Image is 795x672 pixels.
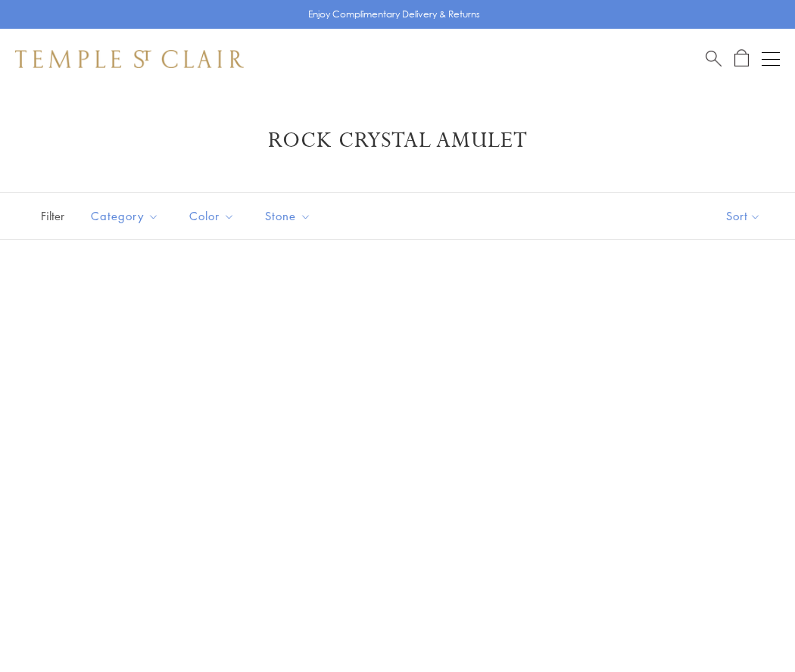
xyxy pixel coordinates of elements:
[308,7,480,22] p: Enjoy Complimentary Delivery & Returns
[254,199,323,233] button: Stone
[83,207,170,226] span: Category
[15,50,244,68] img: Temple St. Clair
[182,207,246,226] span: Color
[692,193,795,239] button: Show sort by
[706,49,722,68] a: Search
[178,199,246,233] button: Color
[79,199,170,233] button: Category
[257,207,323,226] span: Stone
[734,49,749,68] a: Open Shopping Bag
[762,50,780,68] button: Open navigation
[38,127,757,154] h1: Rock Crystal Amulet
